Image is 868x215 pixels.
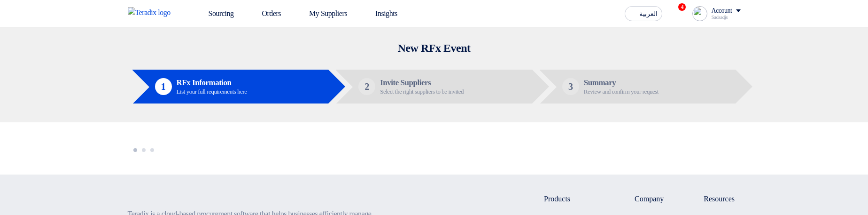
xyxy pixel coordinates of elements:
img: profile_test.png [692,6,707,21]
h5: RFx Information [177,79,247,87]
a: Orders [241,3,288,24]
li: Resources [704,193,740,205]
div: List your full requirements here [177,88,247,95]
span: العربية [639,11,658,17]
h5: Summary [584,79,659,87]
div: Sadsadjs [711,15,740,20]
div: 1 [155,78,172,95]
li: Company [635,193,676,205]
a: Insights [355,3,405,24]
div: 2 [358,78,375,95]
span: 4 [678,3,686,11]
h5: Invite Suppliers [380,79,464,87]
h2: New RFx Event [128,41,741,55]
a: Sourcing [188,3,241,24]
li: Products [544,193,607,205]
button: العربية [625,6,662,21]
div: Account [711,7,732,15]
img: Teradix logo [128,7,177,18]
div: Review and confirm your request [584,88,659,95]
div: Select the right suppliers to be invited [380,88,464,95]
a: My Suppliers [288,3,355,24]
div: 3 [562,78,579,95]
